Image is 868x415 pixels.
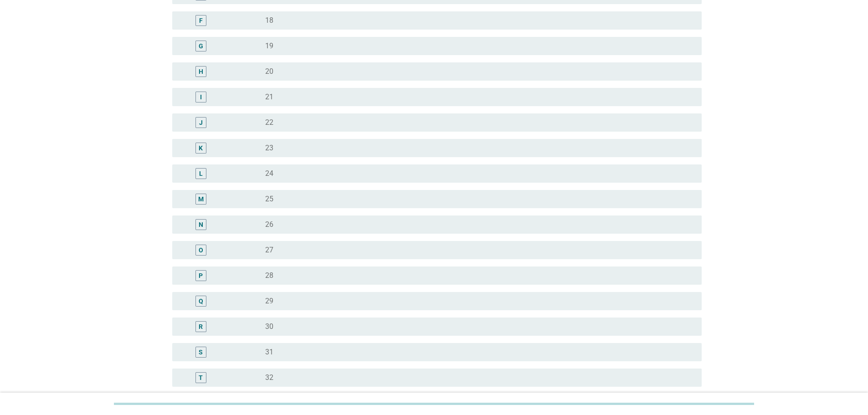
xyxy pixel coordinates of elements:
[265,220,273,229] label: 26
[199,143,203,153] div: K
[200,92,202,102] div: I
[265,297,273,306] label: 29
[199,15,203,25] div: F
[265,373,273,382] label: 32
[265,348,273,357] label: 31
[199,245,203,255] div: O
[198,194,204,204] div: M
[265,271,273,280] label: 28
[265,322,273,331] label: 30
[265,246,273,255] label: 27
[265,169,273,178] label: 24
[199,169,203,178] div: L
[199,220,203,229] div: N
[265,67,273,76] label: 20
[265,143,273,153] label: 23
[199,322,203,331] div: R
[199,118,203,127] div: J
[265,16,273,25] label: 18
[199,271,203,280] div: P
[199,347,203,357] div: S
[199,67,203,76] div: H
[199,296,203,306] div: Q
[265,118,273,127] label: 22
[199,373,203,382] div: T
[265,92,273,102] label: 21
[199,41,203,51] div: G
[265,41,273,51] label: 19
[265,195,273,204] label: 25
